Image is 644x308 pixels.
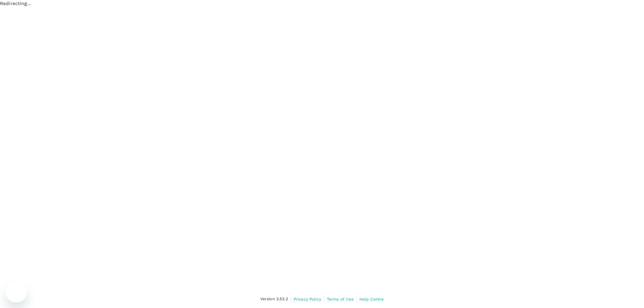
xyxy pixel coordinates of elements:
[294,297,321,302] span: Privacy Policy
[327,295,354,303] a: Terms of Use
[359,297,384,302] span: Help Centre
[5,281,27,303] iframe: Button to launch messaging window
[294,295,321,303] a: Privacy Policy
[359,295,384,303] a: Help Centre
[327,297,354,302] span: Terms of Use
[260,296,288,303] span: Version 3.53.2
